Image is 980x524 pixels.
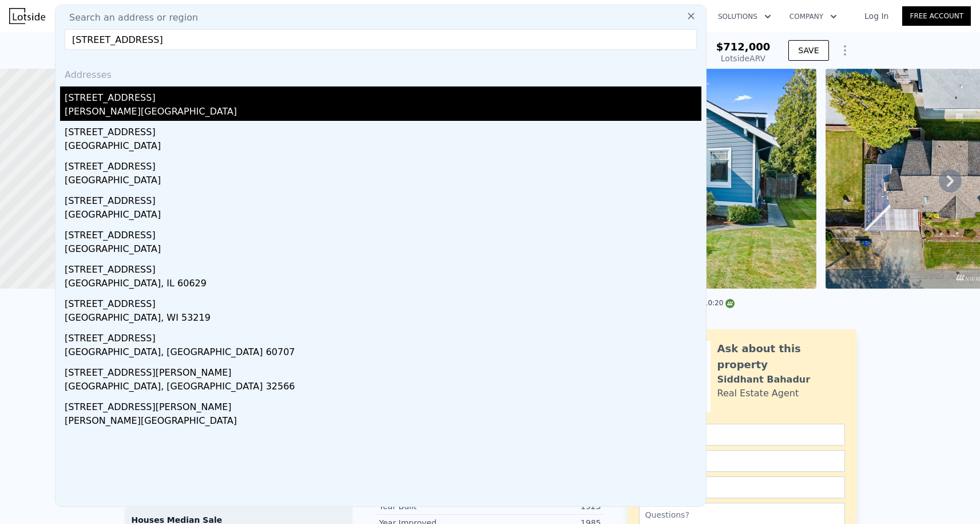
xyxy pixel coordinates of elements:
img: NWMLS Logo [725,299,735,308]
div: [GEOGRAPHIC_DATA] [65,174,701,190]
button: Solutions [709,6,780,27]
div: Real Estate Agent [717,387,799,400]
div: [PERSON_NAME][GEOGRAPHIC_DATA] [65,105,701,121]
div: [PERSON_NAME][GEOGRAPHIC_DATA] [65,414,701,430]
div: [GEOGRAPHIC_DATA], WI 53219 [65,311,701,327]
div: [STREET_ADDRESS] [65,258,701,277]
div: [STREET_ADDRESS] [65,155,701,174]
a: Log In [851,10,902,22]
button: Show Options [834,39,856,62]
div: Ask about this property [717,341,845,373]
input: Email [639,450,845,472]
span: $712,000 [716,41,771,53]
a: Free Account [902,6,971,26]
input: Phone [639,476,845,498]
div: [STREET_ADDRESS] [65,327,701,345]
div: [GEOGRAPHIC_DATA] [65,139,701,155]
div: [STREET_ADDRESS][PERSON_NAME] [65,361,701,380]
div: [GEOGRAPHIC_DATA] [65,242,701,258]
div: Siddhant Bahadur [717,373,811,387]
div: [STREET_ADDRESS][PERSON_NAME] [65,396,701,414]
div: [GEOGRAPHIC_DATA], [GEOGRAPHIC_DATA] 60707 [65,345,701,361]
input: Enter an address, city, region, neighborhood or zip code [65,29,697,50]
div: [STREET_ADDRESS] [65,190,701,208]
div: [STREET_ADDRESS] [65,224,701,242]
div: [GEOGRAPHIC_DATA], IL 60629 [65,277,701,293]
div: [STREET_ADDRESS] [65,293,701,311]
img: Lotside [9,8,45,24]
button: SAVE [788,40,828,61]
div: [GEOGRAPHIC_DATA], [GEOGRAPHIC_DATA] 32566 [65,380,701,396]
button: Company [780,6,846,27]
div: [GEOGRAPHIC_DATA] [65,208,701,224]
span: Search an address or region [60,11,198,25]
div: Addresses [60,59,701,86]
div: Lotside ARV [716,53,771,64]
input: Name [639,424,845,446]
div: [STREET_ADDRESS] [65,86,701,105]
div: [STREET_ADDRESS] [65,121,701,139]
